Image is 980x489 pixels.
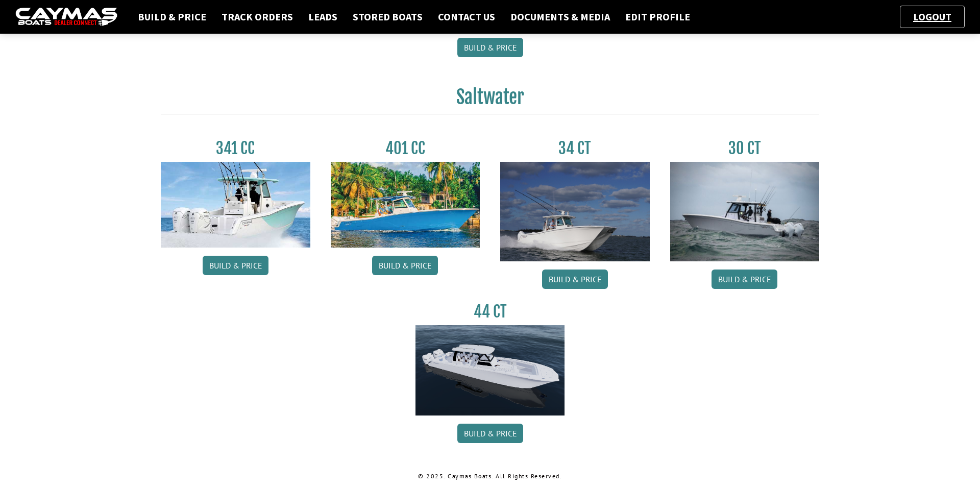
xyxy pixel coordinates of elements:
[670,139,820,158] h3: 30 CT
[415,302,565,321] h3: 44 CT
[133,10,211,23] a: Build & Price
[15,8,117,27] img: caymas-dealer-connect-2ed40d3bc7270c1d8d7ffb4b79bf05adc795679939227970def78ec6f6c03838.gif
[620,10,695,23] a: Edit Profile
[500,139,650,158] h3: 34 CT
[161,139,310,158] h3: 341 CC
[457,38,523,57] a: Build & Price
[415,325,565,416] img: 44ct_background.png
[908,10,957,23] a: Logout
[372,256,438,275] a: Build & Price
[161,472,819,481] p: © 2025. Caymas Boats. All Rights Reserved.
[216,10,298,23] a: Track Orders
[542,270,608,289] a: Build & Price
[712,270,777,289] a: Build & Price
[670,162,820,261] img: 30_CT_photo_shoot_for_caymas_connect.jpg
[348,10,428,23] a: Stored Boats
[161,86,819,114] h2: Saltwater
[331,139,480,158] h3: 401 CC
[500,162,650,261] img: Caymas_34_CT_pic_1.jpg
[457,424,523,443] a: Build & Price
[433,10,500,23] a: Contact Us
[331,162,480,248] img: 401CC_thumb.pg.jpg
[505,10,615,23] a: Documents & Media
[303,10,342,23] a: Leads
[203,256,268,275] a: Build & Price
[161,162,310,248] img: 341CC-thumbjpg.jpg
